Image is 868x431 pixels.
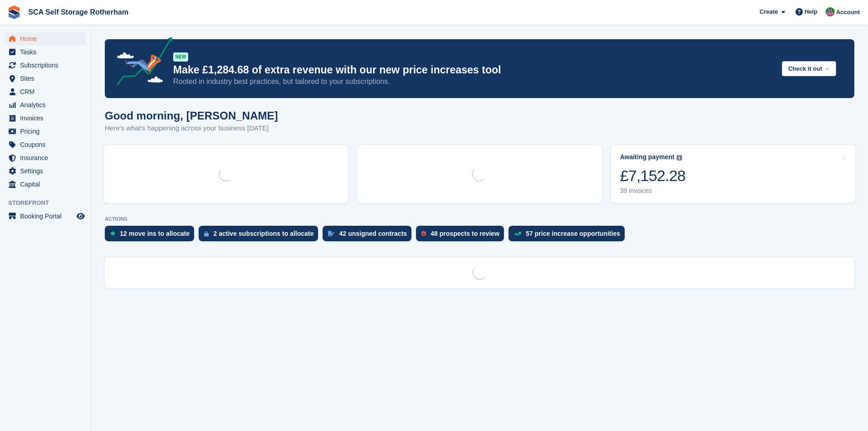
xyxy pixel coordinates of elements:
span: Coupons [20,138,75,151]
div: 42 unsigned contracts [339,230,407,237]
a: 42 unsigned contracts [323,226,416,246]
div: 48 prospects to review [431,230,499,237]
span: CRM [20,85,75,98]
a: menu [5,46,86,58]
span: Analytics [20,99,75,111]
img: prospect-51fa495bee0391a8d652442698ab0144808aea92771e9ea1ae160a38d050c398.svg [421,231,426,236]
button: Check it out → [782,61,836,76]
a: 57 price increase opportunities [508,226,629,246]
a: menu [5,125,86,138]
a: menu [5,32,86,45]
a: Preview store [75,211,86,222]
p: Make £1,284.68 of extra revenue with our new price increases tool [173,63,775,77]
div: 2 active subscriptions to allocate [213,230,313,237]
span: Account [836,8,860,17]
a: 48 prospects to review [416,226,508,246]
a: menu [5,72,86,85]
span: Storefront [8,198,91,208]
img: price-adjustments-announcement-icon-8257ccfd72463d97f412b2fc003d46551f7dbcb40ab6d574587a9cd5c0d94... [109,37,173,89]
a: 12 move ins to allocate [105,226,199,246]
a: menu [5,178,86,191]
span: Home [20,32,75,45]
a: 2 active subscriptions to allocate [199,226,323,246]
span: Tasks [20,46,75,58]
img: stora-icon-8386f47178a22dfd0bd8f6a31ec36ba5ce8667c1dd55bd0f319d3a0aa187defe.svg [7,5,21,19]
a: menu [5,99,86,111]
div: 12 move ins to allocate [120,230,190,237]
img: price_increase_opportunities-93ffe204e8149a01c8c9dc8f82e8f89637d9d84a8eef4429ea346261dce0b2c0.svg [514,232,521,236]
a: SCA Self Storage Rotherham [25,5,132,20]
span: Insurance [20,151,75,164]
span: Help [805,7,817,16]
div: £7,152.28 [620,166,686,185]
p: Here's what's happening across your business [DATE] [105,123,278,134]
a: menu [5,112,86,125]
span: Pricing [20,125,75,138]
div: 57 price increase opportunities [526,230,620,237]
img: icon-info-grey-7440780725fd019a000dd9b08b2336e03edf1995a4989e88bcd33f0948082b44.svg [677,155,682,161]
span: Capital [20,178,75,191]
img: move_ins_to_allocate_icon-fdf77a2bb77ea45bf5b3d319d69a93e2d87916cf1d5bf7949dd705db3b84f3ca.svg [110,231,115,236]
div: 39 invoices [620,187,686,195]
span: Sites [20,72,75,85]
img: Sarah Race [826,7,835,16]
span: Booking Portal [20,210,75,223]
span: Settings [20,165,75,177]
a: menu [5,151,86,164]
span: Create [760,7,778,16]
span: Invoices [20,112,75,125]
a: menu [5,59,86,72]
a: menu [5,210,86,223]
span: Subscriptions [20,59,75,72]
img: active_subscription_to_allocate_icon-d502201f5373d7db506a760aba3b589e785aa758c864c3986d89f69b8ff3... [204,231,209,237]
img: contract_signature_icon-13c848040528278c33f63329250d36e43548de30e8caae1d1a13099fd9432cc5.svg [328,231,334,236]
a: menu [5,165,86,177]
a: Awaiting payment £7,152.28 39 invoices [611,145,855,203]
p: Rooted in industry best practices, but tailored to your subscriptions. [173,77,775,87]
a: menu [5,138,86,151]
div: NEW [173,52,188,62]
h1: Good morning, [PERSON_NAME] [105,109,278,122]
a: menu [5,85,86,98]
p: ACTIONS [105,216,854,222]
div: Awaiting payment [620,153,675,161]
